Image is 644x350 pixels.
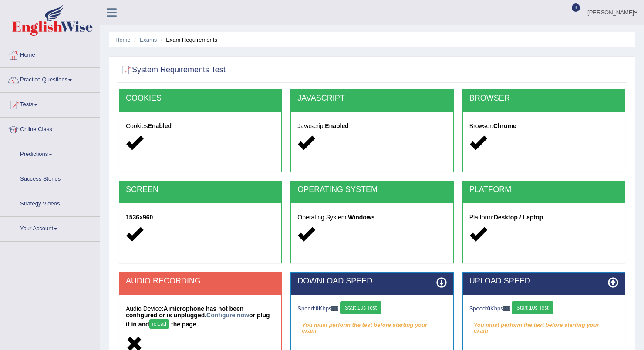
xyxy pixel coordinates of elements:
strong: Enabled [148,122,172,129]
h5: Operating System: [297,214,446,221]
button: reload [149,319,169,329]
a: Exams [140,37,157,43]
a: Home [115,37,131,43]
h2: BROWSER [469,94,618,103]
h2: UPLOAD SPEED [469,277,618,286]
a: Strategy Videos [0,192,100,214]
h2: DOWNLOAD SPEED [297,277,446,286]
strong: 0 [487,305,490,312]
div: Speed: Kbps [469,301,618,316]
h5: Platform: [469,214,618,221]
em: You must perform the test before starting your exam [297,319,446,332]
strong: Enabled [325,122,348,129]
strong: Chrome [493,122,516,129]
a: Home [0,43,100,65]
img: ajax-loader-fb-connection.gif [503,306,510,311]
span: 8 [572,3,580,12]
a: Your Account [0,217,100,239]
strong: A microphone has not been configured or is unplugged. or plug it in and the page [126,305,270,328]
h2: SCREEN [126,185,275,194]
a: Success Stories [0,167,100,189]
a: Predictions [0,142,100,164]
h2: COOKIES [126,94,275,103]
strong: 1536x960 [126,214,153,221]
button: Start 10s Test [340,301,381,314]
h2: AUDIO RECORDING [126,277,275,286]
h2: System Requirements Test [119,64,226,77]
a: Tests [0,93,100,114]
em: You must perform the test before starting your exam [469,319,618,332]
a: Online Class [0,118,100,139]
h2: OPERATING SYSTEM [297,185,446,194]
strong: Windows [348,214,374,221]
h5: Audio Device: [126,306,275,331]
a: Configure now [206,312,249,319]
button: Start 10s Test [512,301,553,314]
img: ajax-loader-fb-connection.gif [331,306,338,311]
a: Practice Questions [0,68,100,90]
h2: PLATFORM [469,185,618,194]
h5: Javascript [297,123,446,129]
div: Speed: Kbps [297,301,446,316]
h2: JAVASCRIPT [297,94,446,103]
strong: 0 [316,305,319,312]
h5: Browser: [469,123,618,129]
h5: Cookies [126,123,275,129]
strong: Desktop / Laptop [494,214,543,221]
li: Exam Requirements [158,36,217,44]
